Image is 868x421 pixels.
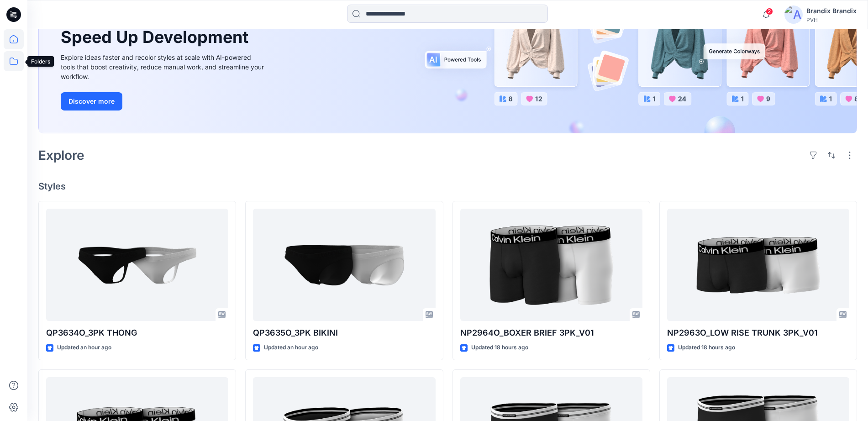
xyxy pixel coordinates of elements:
img: avatar [784,5,803,24]
a: Discover more [61,92,266,111]
p: Updated an hour ago [57,343,111,353]
a: QP3634O_3PK THONG [46,209,228,321]
span: 2 [766,8,773,15]
div: Explore ideas faster and recolor styles at scale with AI-powered tools that boost creativity, red... [61,53,266,81]
h2: Explore [38,148,84,163]
a: NP2964O_BOXER BRIEF 3PK_V01 [460,209,642,321]
p: Updated 18 hours ago [678,343,735,353]
div: Brandix Brandix [806,5,857,16]
p: QP3635O_3PK BIKINI [253,326,435,339]
a: NP2963O_LOW RISE TRUNK 3PK_V01 [667,209,849,321]
p: NP2963O_LOW RISE TRUNK 3PK_V01 [667,326,849,339]
div: PVH [806,16,857,23]
h4: Styles [38,181,857,192]
p: Updated 18 hours ago [471,343,528,353]
button: Discover more [61,92,122,111]
p: NP2964O_BOXER BRIEF 3PK_V01 [460,326,642,339]
a: QP3635O_3PK BIKINI [253,209,435,321]
p: Updated an hour ago [264,343,318,353]
p: QP3634O_3PK THONG [46,326,228,339]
